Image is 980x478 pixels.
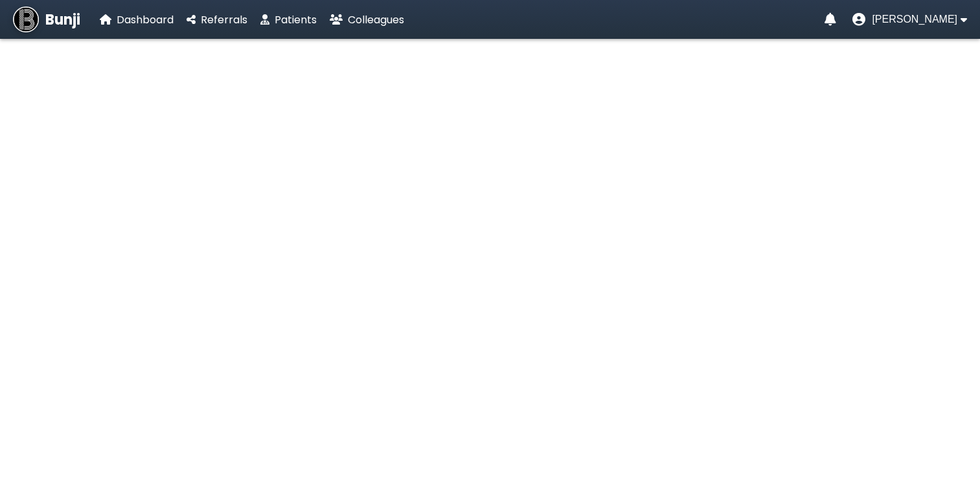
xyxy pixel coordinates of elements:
[13,6,39,32] img: Bunji Dental Referral Management
[275,12,317,27] span: Patients
[872,14,957,25] span: [PERSON_NAME]
[330,12,404,28] a: Colleagues
[260,12,317,28] a: Patients
[13,6,80,32] a: Bunji
[45,9,80,30] span: Bunji
[117,12,174,27] span: Dashboard
[852,13,967,26] button: User menu
[201,12,247,27] span: Referrals
[100,12,174,28] a: Dashboard
[825,13,836,26] a: Notifications
[187,12,247,28] a: Referrals
[348,12,404,27] span: Colleagues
